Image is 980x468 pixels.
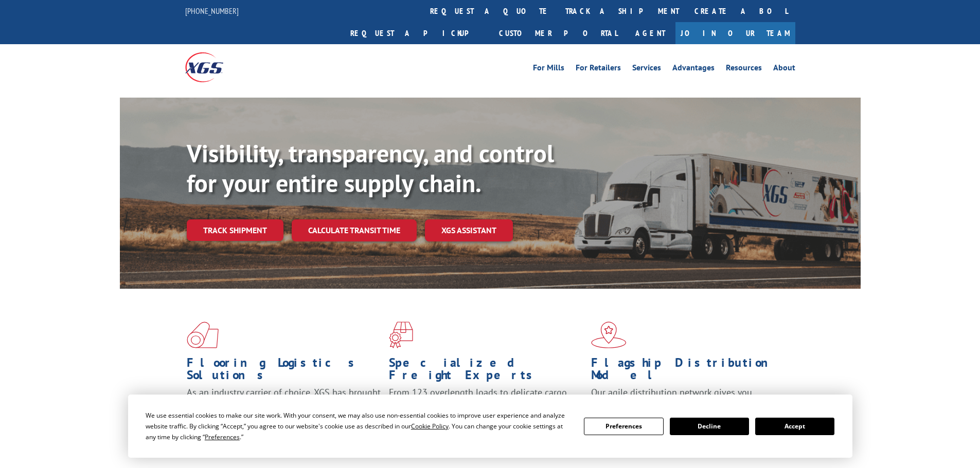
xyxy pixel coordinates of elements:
[128,395,852,458] div: Cookie Consent Prompt
[491,22,625,44] a: Customer Portal
[670,418,749,435] button: Decline
[675,22,795,44] a: Join Our Team
[584,418,663,435] button: Preferences
[576,64,621,75] a: For Retailers
[591,322,627,348] img: xgs-icon-flagship-distribution-model-red
[292,219,417,241] a: Calculate transit time
[187,386,381,423] span: As an industry carrier of choice, XGS has brought innovation and dedication to flooring logistics...
[632,64,661,75] a: Services
[389,357,583,386] h1: Specialized Freight Experts
[343,22,491,44] a: Request a pickup
[205,433,240,441] span: Preferences
[591,386,780,410] span: Our agile distribution network gives you nationwide inventory management on demand.
[425,219,513,241] a: XGS ASSISTANT
[146,410,572,442] div: We use essential cookies to make our site work. With your consent, we may also use non-essential ...
[755,418,834,435] button: Accept
[187,137,554,199] b: Visibility, transparency, and control for your entire supply chain.
[591,357,786,386] h1: Flagship Distribution Model
[389,386,583,432] p: From 123 overlength loads to delicate cargo, our experienced staff knows the best way to move you...
[389,322,413,348] img: xgs-icon-focused-on-flooring-red
[726,64,762,75] a: Resources
[533,64,564,75] a: For Mills
[187,322,219,348] img: xgs-icon-total-supply-chain-intelligence-red
[773,64,795,75] a: About
[187,219,283,241] a: Track shipment
[411,422,449,430] span: Cookie Policy
[625,22,675,44] a: Agent
[187,357,381,386] h1: Flooring Logistics Solutions
[185,6,239,16] a: [PHONE_NUMBER]
[672,64,715,75] a: Advantages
